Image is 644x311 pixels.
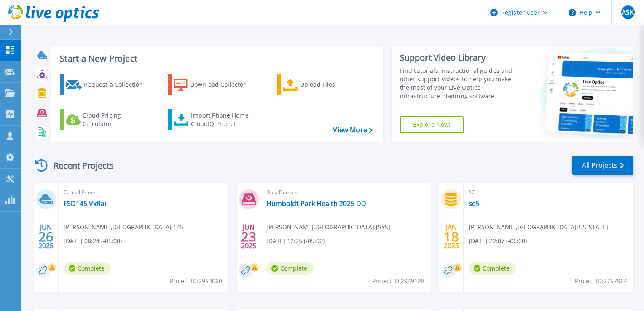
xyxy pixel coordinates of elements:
[372,276,424,286] span: Project ID: 2949128
[266,236,325,246] span: [DATE] 12:25 (-05:00)
[469,236,527,246] span: [DATE] 22:07 (-06:00)
[84,76,151,93] div: Request a Collection
[241,221,257,252] div: JUN 2025
[64,188,223,197] span: Optical Prime
[333,126,372,134] a: View More
[64,223,183,232] span: [PERSON_NAME] , [GEOGRAPHIC_DATA] 145
[266,262,314,275] span: Complete
[400,52,521,63] div: Support Video Library
[83,111,150,128] div: Cloud Pricing Calculator
[469,262,516,275] span: Complete
[168,74,262,95] a: Download Collector
[300,76,368,93] div: Upload Files
[241,233,256,240] span: 23
[469,223,608,232] span: [PERSON_NAME] , [GEOGRAPHIC_DATA][US_STATE]
[38,221,54,252] div: JUN 2025
[444,233,459,240] span: 18
[38,233,54,240] span: 26
[64,262,111,275] span: Complete
[60,74,154,95] a: Request a Collection
[191,111,257,128] div: Import Phone Home CloudIQ Project
[443,221,459,252] div: JAN 2025
[266,188,426,197] span: Data Domain
[400,116,464,133] a: Explore Now!
[64,199,108,208] a: FSD145 VxRail
[575,276,627,286] span: Project ID: 2757964
[622,9,634,16] span: ASK
[60,54,372,63] h3: Start a New Project
[572,156,633,175] a: All Projects
[60,109,154,130] a: Cloud Pricing Calculator
[64,236,122,246] span: [DATE] 08:24 (-05:00)
[190,76,258,93] div: Download Collector
[266,199,366,208] a: Humboldt Park Health 2025 DD
[469,188,628,197] span: SC
[277,74,371,95] a: Upload Files
[266,223,390,232] span: [PERSON_NAME] , [GEOGRAPHIC_DATA] [SYS]
[400,67,521,100] div: Find tutorials, instructional guides and other support videos to help you make the most of your L...
[32,155,125,176] div: Recent Projects
[469,199,479,208] a: sc5
[170,276,222,286] span: Project ID: 2953060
